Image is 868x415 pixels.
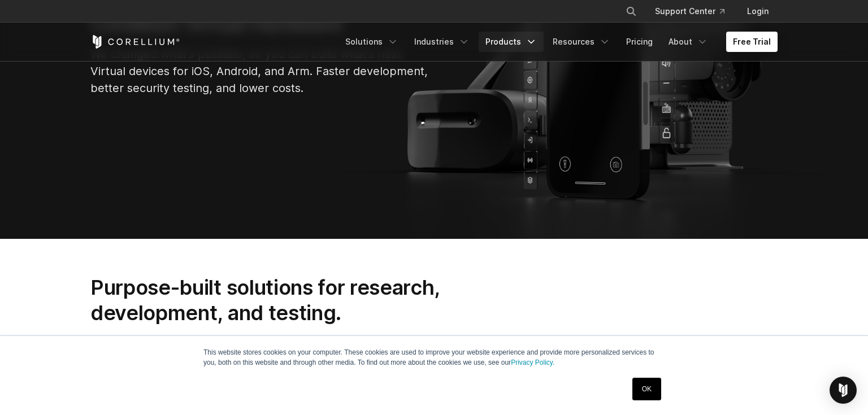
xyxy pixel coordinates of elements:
[90,275,476,325] h2: Purpose-built solutions for research, development, and testing.
[479,32,544,52] a: Products
[90,46,429,97] p: We changed what's possible, so you can build what's next. Virtual devices for iOS, Android, and A...
[546,32,617,52] a: Resources
[203,347,665,368] p: This website stores cookies on your computer. These cookies are used to improve your website expe...
[619,32,659,52] a: Pricing
[511,359,554,366] a: Privacy Policy.
[621,1,641,21] button: Search
[662,32,715,52] a: About
[338,32,405,52] a: Solutions
[646,1,734,21] a: Support Center
[632,378,661,400] a: OK
[830,377,857,404] div: Open Intercom Messenger
[407,32,476,52] a: Industries
[338,32,778,52] div: Navigation Menu
[90,35,180,49] a: Corellium Home
[726,32,778,52] a: Free Trial
[612,1,778,21] div: Navigation Menu
[738,1,778,21] a: Login
[90,334,476,368] p: High-precision virtual devices for software developers, security researchers, and pentesting teams.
